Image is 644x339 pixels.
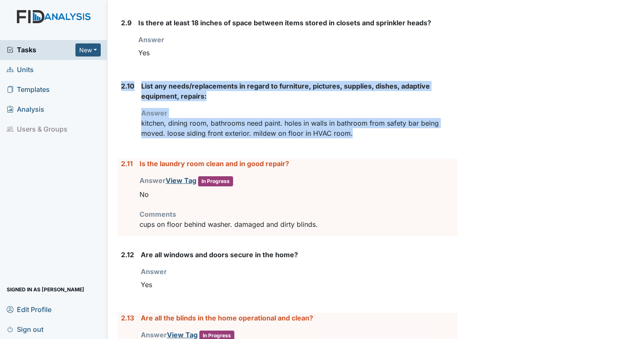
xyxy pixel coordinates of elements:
div: Yes [141,277,458,293]
label: 2.12 [121,250,134,260]
label: Are all the blinds in the home operational and clean? [141,313,313,323]
strong: Answer [138,35,164,44]
div: Yes [138,45,458,61]
strong: Answer [141,331,234,339]
a: Tasks [7,45,75,55]
span: In Progress [198,176,233,186]
span: Analysis [7,103,44,116]
strong: Answer [141,267,167,276]
span: Signed in as [PERSON_NAME] [7,283,84,296]
label: List any needs/replacements in regard to furniture, pictures, supplies, dishes, adaptive equipmen... [141,81,458,101]
label: 2.10 [121,81,134,91]
span: Units [7,63,34,76]
label: 2.9 [121,18,131,28]
label: Comments [140,209,176,219]
strong: Answer [141,109,167,117]
label: Is there at least 18 inches of space between items stored in closets and sprinkler heads? [138,18,431,28]
a: View Tag [166,176,196,185]
label: 2.11 [121,159,133,169]
p: kitchen, dining room, bathrooms need paint. holes in walls in bathroom from safety bar being move... [141,118,458,138]
span: Sign out [7,323,43,336]
button: New [75,43,101,56]
div: No [140,186,458,202]
strong: Answer [140,176,233,185]
p: cups on floor behind washer. damaged and dirty blinds. [140,219,458,229]
label: 2.13 [121,313,134,323]
a: View Tag [167,331,198,339]
label: Is the laundry room clean and in good repair? [140,159,289,169]
span: Edit Profile [7,303,51,316]
label: Are all windows and doors secure in the home? [141,250,298,260]
span: Templates [7,83,50,96]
